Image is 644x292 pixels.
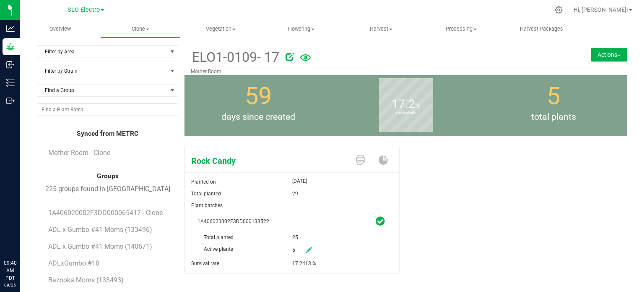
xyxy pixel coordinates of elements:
[8,225,34,250] iframe: Resource center
[292,188,298,200] span: 29
[184,110,332,124] span: days since created
[4,259,16,282] p: 09:40 AM PDT
[486,75,621,136] group-info-box: Total number of plants
[37,184,178,194] div: 225 groups found in [GEOGRAPHIC_DATA]
[6,42,15,51] inline-svg: Grow
[48,276,124,284] span: Bazooka Moms (133493)
[167,46,178,58] span: select
[48,209,163,217] span: 1A406020002F3DD000065417 - Clone
[421,20,501,38] a: Processing
[591,48,627,61] button: Actions
[245,82,272,110] span: 59
[20,20,100,38] a: Overview
[204,246,233,252] span: Active plants
[191,75,326,136] group-info-box: Days since created
[292,231,298,243] span: 25
[37,104,178,116] input: NO DATA FOUND
[191,260,219,266] span: Survival rate
[6,79,15,87] inline-svg: Inventory
[480,110,627,124] span: total plants
[48,242,152,250] span: ADL x Gumbo #41 Moms (140671)
[4,282,16,288] p: 09/25
[292,176,307,186] span: [DATE]
[37,46,167,58] span: Filter by Area
[68,6,100,13] span: SLO Electro
[292,258,316,269] span: 17.2413 %
[341,25,421,33] span: Harvest
[501,20,582,38] a: Harvest Packages
[101,25,180,33] span: Clone
[191,191,221,197] span: Total planted
[191,179,216,185] span: Planted on
[48,259,99,267] span: ADLxGumbo #10
[6,97,15,105] inline-svg: Outbound
[6,61,15,69] inline-svg: Inbound
[261,25,340,33] span: Flowering
[553,6,564,14] div: Manage settings
[37,84,167,96] span: Find a Group
[376,215,384,227] span: plant_batch
[37,129,178,139] div: Synced from METRC
[574,6,628,13] span: Hi, [PERSON_NAME]!
[191,47,279,68] span: ELO1-0109- 17
[181,25,260,33] span: Vegetation
[547,82,560,110] span: 5
[338,75,473,136] group-info-box: Survival rate
[100,20,180,38] a: Clone
[191,68,547,75] p: Mother Room
[191,200,292,211] span: Plant batches
[422,25,501,33] span: Processing
[341,20,421,38] a: Harvest
[181,20,261,38] a: Vegetation
[37,171,178,181] div: Groups
[379,76,433,151] b: survival rate
[48,226,152,234] span: ADL x Gumbo #41 Moms (133496)
[185,155,327,167] span: Rock Candy
[509,25,574,33] span: Harvest Packages
[48,149,110,157] span: Mother Room - Clone
[197,216,387,227] span: 1A406020002F3DD000133522
[204,234,234,240] span: Total planted
[37,65,167,77] span: Filter by Strain
[292,247,295,253] span: 5
[261,20,341,38] a: Flowering
[197,218,269,224] span: 1A406020002F3DD000133522
[6,24,15,33] inline-svg: Analytics
[38,25,82,33] span: Overview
